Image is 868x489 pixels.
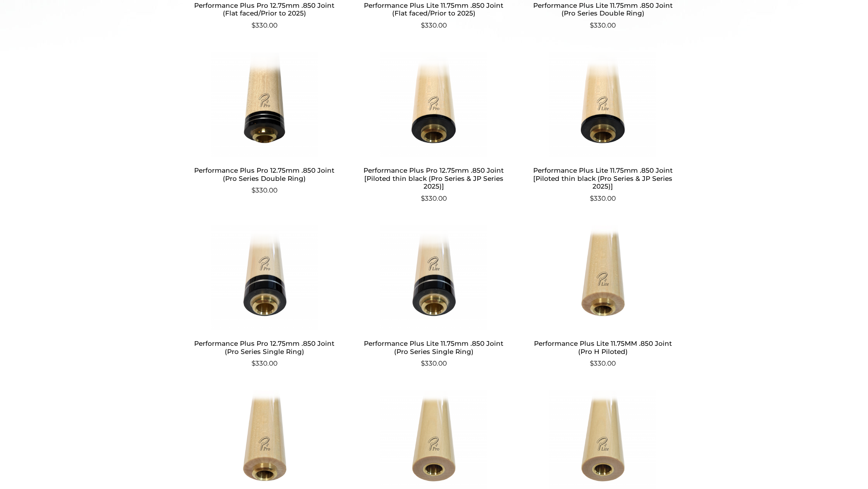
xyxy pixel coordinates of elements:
[189,163,340,186] h2: Performance Plus Pro 12.75mm .850 Joint (Pro Series Double Ring)
[251,21,277,29] bdi: 330.00
[421,21,447,29] bdi: 330.00
[358,225,509,369] a: Performance Plus Lite 11.75mm .850 Joint (Pro Series Single Ring) $330.00
[421,194,447,202] bdi: 330.00
[251,186,255,194] span: $
[189,52,340,157] img: Performance Plus Pro 12.75mm .850 Joint (Pro Series Double Ring)
[189,225,340,330] img: Performance Plus Pro 12.75mm .850 Joint (Pro Series Single Ring)
[358,163,509,194] h2: Performance Plus Pro 12.75mm .850 Joint [Piloted thin black (Pro Series & JP Series 2025)]
[421,194,425,202] span: $
[590,194,616,202] bdi: 330.00
[527,163,678,194] h2: Performance Plus Lite 11.75mm .850 Joint [Piloted thin black (Pro Series & JP Series 2025)]
[421,21,425,29] span: $
[251,359,277,367] bdi: 330.00
[421,359,447,367] bdi: 330.00
[527,52,678,204] a: Performance Plus Lite 11.75mm .850 Joint [Piloted thin black (Pro Series & JP Series 2025)] $330.00
[251,359,255,367] span: $
[590,359,594,367] span: $
[527,225,678,330] img: Performance Plus Lite 11.75MM .850 Joint (Pro H Piloted)
[189,52,340,196] a: Performance Plus Pro 12.75mm .850 Joint (Pro Series Double Ring) $330.00
[251,21,255,29] span: $
[590,21,616,29] bdi: 330.00
[358,225,509,330] img: Performance Plus Lite 11.75mm .850 Joint (Pro Series Single Ring)
[358,52,509,157] img: Performance Plus Pro 12.75mm .850 Joint [Piloted thin black (Pro Series & JP Series 2025)]
[358,52,509,204] a: Performance Plus Pro 12.75mm .850 Joint [Piloted thin black (Pro Series & JP Series 2025)] $330.00
[189,336,340,359] h2: Performance Plus Pro 12.75mm .850 Joint (Pro Series Single Ring)
[590,359,616,367] bdi: 330.00
[527,336,678,359] h2: Performance Plus Lite 11.75MM .850 Joint (Pro H Piloted)
[421,359,425,367] span: $
[358,336,509,359] h2: Performance Plus Lite 11.75mm .850 Joint (Pro Series Single Ring)
[251,186,277,194] bdi: 330.00
[189,225,340,369] a: Performance Plus Pro 12.75mm .850 Joint (Pro Series Single Ring) $330.00
[590,194,594,202] span: $
[527,225,678,369] a: Performance Plus Lite 11.75MM .850 Joint (Pro H Piloted) $330.00
[590,21,594,29] span: $
[527,52,678,157] img: Performance Plus Lite 11.75mm .850 Joint [Piloted thin black (Pro Series & JP Series 2025)]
